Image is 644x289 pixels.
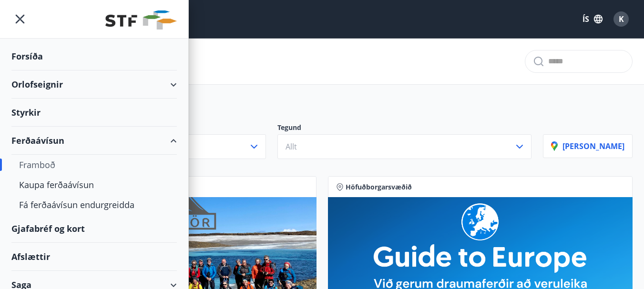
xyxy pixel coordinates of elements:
button: menu [11,10,29,28]
div: Kaupa ferðaávísun [19,175,169,195]
button: K [610,8,633,30]
div: Afslættir [11,243,177,271]
div: Framboð [19,155,169,175]
div: Orlofseignir [11,70,177,99]
span: K [619,14,624,24]
span: Höfuðborgarsvæðið [346,182,412,192]
button: [PERSON_NAME] [543,134,633,158]
div: Ferðaávísun [11,127,177,155]
div: Styrkir [11,99,177,127]
button: ÍS [577,10,608,28]
button: Allt [277,134,532,159]
div: Fá ferðaávísun endurgreidda [19,195,169,215]
div: Forsíða [11,42,177,70]
span: Allt [286,141,297,152]
p: [PERSON_NAME] [551,141,624,151]
p: Tegund [277,123,532,134]
div: Gjafabréf og kort [11,215,177,243]
img: union_logo [105,10,177,30]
